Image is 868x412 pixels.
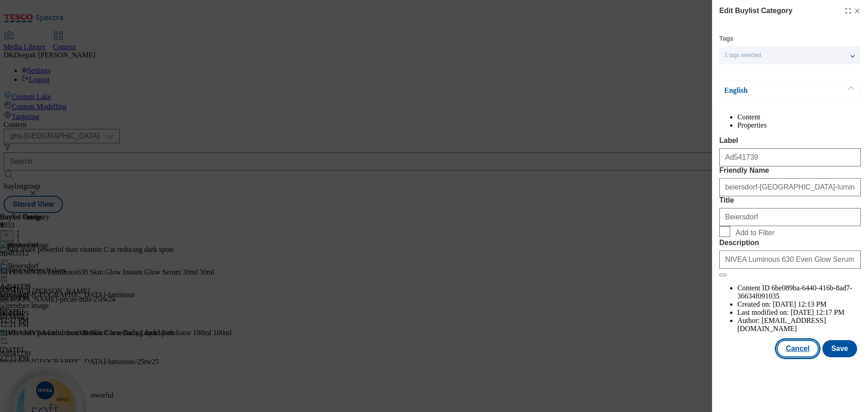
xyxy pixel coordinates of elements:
h4: Edit Buylist Category [719,5,793,16]
input: Enter Title [719,208,861,226]
label: Label [719,137,861,145]
label: Tags [719,36,734,41]
span: 1 tags selected [725,52,761,59]
label: Friendly Name [719,166,861,175]
li: Content ID [737,284,861,300]
button: Save [822,340,857,357]
button: 1 tags selected [719,46,860,64]
span: Add to Filter [736,229,774,237]
input: Enter Description [719,251,861,269]
li: Created on: [737,300,861,308]
li: Last modified on: [737,308,861,317]
label: Title [719,196,861,204]
span: [DATE] 12:13 PM [773,300,826,308]
label: Description [719,239,861,247]
span: [DATE] 12:17 PM [791,308,844,316]
button: Cancel [777,340,818,357]
input: Enter Friendly Name [719,178,861,196]
li: Author: [737,317,861,333]
p: English [724,86,819,95]
input: Enter Label [719,148,861,166]
li: Content [737,113,861,121]
li: Properties [737,121,861,129]
span: 6be089ba-6440-416b-8ad7-36634f091035 [737,284,852,300]
span: [EMAIL_ADDRESS][DOMAIN_NAME] [737,317,826,332]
